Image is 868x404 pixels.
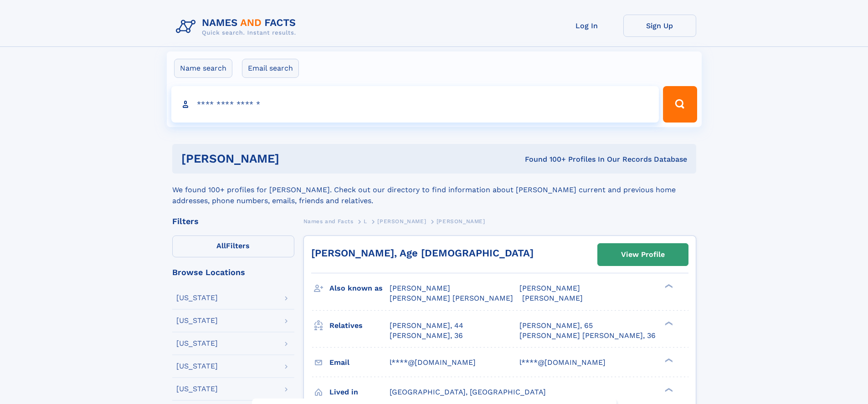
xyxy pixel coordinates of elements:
input: search input [171,86,659,123]
a: View Profile [598,244,688,266]
a: [PERSON_NAME] [PERSON_NAME], 36 [519,331,656,341]
h3: Also known as [329,281,390,296]
div: [US_STATE] [176,363,218,370]
a: [PERSON_NAME] [377,215,426,227]
a: Log In [550,15,623,37]
span: [PERSON_NAME] [PERSON_NAME] [390,294,513,302]
div: [US_STATE] [176,385,218,393]
span: [PERSON_NAME] [377,218,426,225]
div: We found 100+ profiles for [PERSON_NAME]. Check out our directory to find information about [PERS... [172,174,696,206]
div: [US_STATE] [176,317,218,324]
button: Search Button [663,86,697,123]
a: L [364,215,367,227]
img: Logo Names and Facts [172,15,303,39]
h3: Email [329,355,390,370]
div: ❯ [663,320,673,326]
h1: [PERSON_NAME] [181,153,402,164]
label: Filters [172,235,294,257]
a: [PERSON_NAME], Age [DEMOGRAPHIC_DATA] [311,247,534,259]
a: [PERSON_NAME], 65 [519,321,593,331]
a: [PERSON_NAME], 44 [390,321,463,331]
div: Found 100+ Profiles In Our Records Database [402,154,687,164]
a: Sign Up [623,15,696,37]
span: [GEOGRAPHIC_DATA], [GEOGRAPHIC_DATA] [390,388,546,396]
label: Name search [174,59,232,78]
h3: Lived in [329,384,390,400]
span: All [216,241,226,250]
div: ❯ [663,357,673,363]
div: Filters [172,217,294,225]
div: View Profile [621,244,665,265]
label: Email search [242,59,299,78]
h3: Relatives [329,318,390,333]
div: ❯ [663,283,673,289]
span: L [364,218,367,225]
div: Browse Locations [172,268,294,276]
a: [PERSON_NAME], 36 [390,331,463,341]
div: ❯ [663,387,673,393]
span: [PERSON_NAME] [522,294,583,302]
span: [PERSON_NAME] [519,284,580,292]
span: [PERSON_NAME] [437,218,485,225]
div: [US_STATE] [176,294,218,302]
span: [PERSON_NAME] [390,284,450,292]
a: Names and Facts [303,215,354,227]
div: [US_STATE] [176,340,218,347]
